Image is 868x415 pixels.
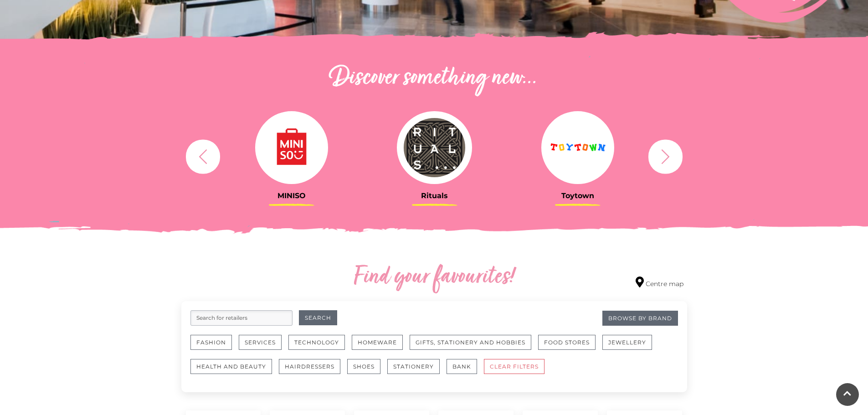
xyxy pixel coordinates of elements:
a: MINISO [227,111,356,200]
button: Food Stores [538,335,596,350]
a: Homeware [352,335,410,359]
button: Technology [288,335,345,350]
button: Gifts, Stationery and Hobbies [410,335,531,350]
button: Bank [447,359,477,374]
a: CLEAR FILTERS [484,359,551,383]
button: Homeware [352,335,403,350]
a: Centre map [636,277,683,289]
h2: Discover something new... [181,64,687,93]
button: Jewellery [602,335,652,350]
a: Browse By Brand [602,311,678,326]
a: Bank [447,359,484,383]
button: CLEAR FILTERS [484,359,544,374]
button: Health and Beauty [190,359,272,374]
a: Technology [288,335,352,359]
h3: MINISO [227,191,356,200]
a: Hairdressers [279,359,347,383]
a: Food Stores [538,335,602,359]
a: Jewellery [602,335,659,359]
a: Shoes [347,359,387,383]
button: Services [239,335,282,350]
a: Gifts, Stationery and Hobbies [410,335,538,359]
h2: Find your favourites! [268,263,601,292]
input: Search for retailers [190,310,293,326]
a: Stationery [387,359,447,383]
button: Stationery [387,359,440,374]
a: Health and Beauty [190,359,279,383]
button: Fashion [190,335,232,350]
button: Search [299,310,337,325]
h3: Rituals [370,191,499,200]
button: Shoes [347,359,380,374]
a: Fashion [190,335,239,359]
button: Hairdressers [279,359,340,374]
a: Services [239,335,288,359]
h3: Toytown [513,191,642,200]
a: Rituals [370,111,499,200]
a: Toytown [513,111,642,200]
